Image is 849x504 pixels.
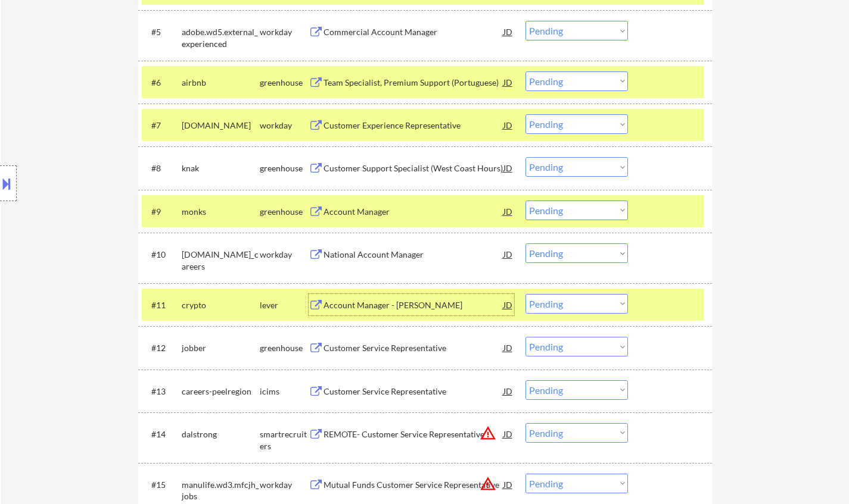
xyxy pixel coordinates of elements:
[324,249,503,261] div: National Account Manager
[324,342,503,354] div: Customer Service Representative
[182,249,260,272] div: [DOMAIN_NAME]_careers
[324,26,503,38] div: Commercial Account Manager
[260,206,309,218] div: greenhouse
[151,428,172,440] div: #14
[480,425,496,442] button: warning_amber
[502,243,514,265] div: JD
[151,479,172,491] div: #15
[324,206,503,218] div: Account Manager
[324,77,503,89] div: Team Specialist, Premium Support (Portuguese)
[151,386,172,397] div: #13
[502,114,514,136] div: JD
[502,474,514,495] div: JD
[324,299,503,311] div: Account Manager - [PERSON_NAME]
[502,21,514,42] div: JD
[480,475,496,492] button: warning_amber
[182,206,260,218] div: monks
[182,479,260,502] div: manulife.wd3.mfcjh_jobs
[151,26,172,38] div: #5
[502,201,514,222] div: JD
[502,423,514,444] div: JD
[182,120,260,132] div: [DOMAIN_NAME]
[260,386,309,397] div: icims
[260,479,309,491] div: workday
[260,299,309,311] div: lever
[260,162,309,174] div: greenhouse
[502,294,514,315] div: JD
[260,77,309,89] div: greenhouse
[260,342,309,354] div: greenhouse
[324,386,503,397] div: Customer Service Representative
[502,71,514,93] div: JD
[324,479,503,491] div: Mutual Funds Customer Service Representative
[182,162,260,174] div: knak
[502,380,514,402] div: JD
[260,120,309,132] div: workday
[182,342,260,354] div: jobber
[260,26,309,38] div: workday
[182,428,260,440] div: dalstrong
[324,120,503,132] div: Customer Experience Representative
[182,26,260,49] div: adobe.wd5.external_experienced
[324,162,503,174] div: Customer Support Specialist (West Coast Hours)
[182,299,260,311] div: crypto
[151,342,172,354] div: #12
[260,249,309,261] div: workday
[182,386,260,397] div: careers-peelregion
[182,77,260,89] div: airbnb
[324,428,503,440] div: REMOTE- Customer Service Representative
[502,337,514,358] div: JD
[260,428,309,452] div: smartrecruiters
[151,299,172,311] div: #11
[502,157,514,179] div: JD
